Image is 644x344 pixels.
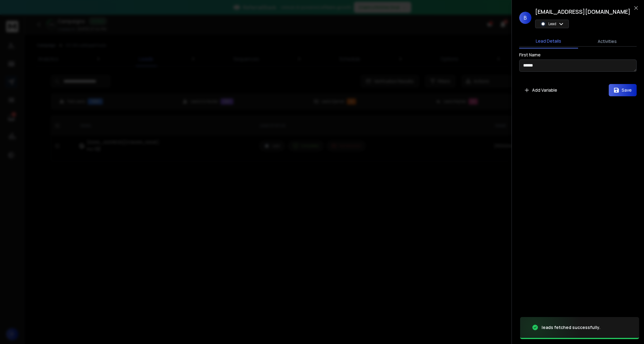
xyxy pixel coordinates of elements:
button: Save [609,84,637,96]
button: Activities [578,35,637,48]
button: Add Variable [519,84,562,96]
p: Lead [548,21,556,26]
label: First Name [519,53,541,57]
h1: [EMAIL_ADDRESS][DOMAIN_NAME] [535,7,631,16]
button: Lead Details [519,34,578,48]
span: B [519,12,531,24]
